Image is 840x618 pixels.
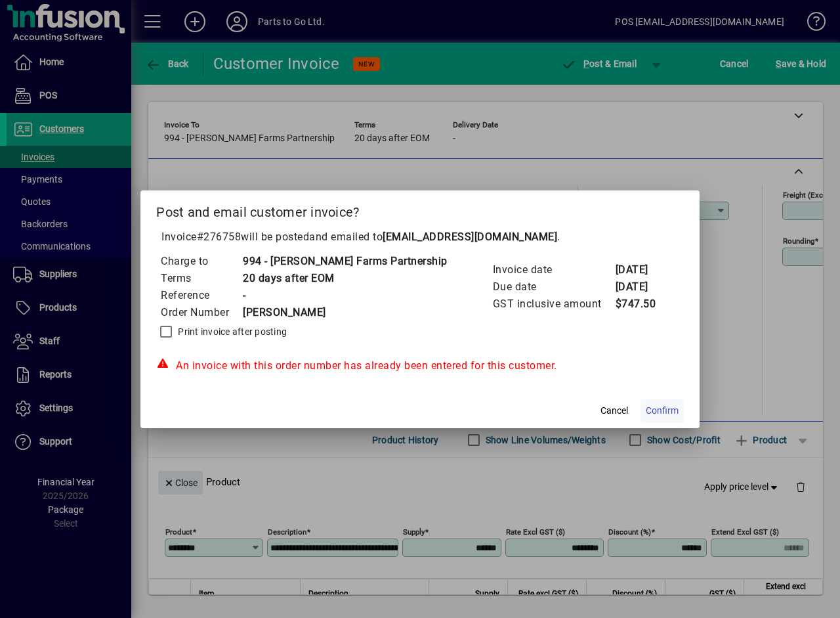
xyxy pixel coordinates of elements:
[140,190,700,229] h2: Post and email customer invoice?
[160,270,242,287] td: Terms
[600,404,628,418] span: Cancel
[615,261,667,278] td: [DATE]
[160,253,242,270] td: Charge to
[160,287,242,304] td: Reference
[492,278,615,296] td: Due date
[242,270,448,287] td: 20 days after EOM
[156,358,684,374] div: An invoice with this order number has already been entered for this customer.
[242,304,448,321] td: [PERSON_NAME]
[197,231,241,243] span: #276758
[646,404,679,418] span: Confirm
[156,229,684,245] p: Invoice will be posted .
[242,287,448,304] td: -
[309,231,557,243] span: and emailed to
[383,231,557,243] b: [EMAIL_ADDRESS][DOMAIN_NAME]
[593,399,635,423] button: Cancel
[160,304,242,321] td: Order Number
[492,296,615,313] td: GST inclusive amount
[640,399,684,423] button: Confirm
[615,278,667,296] td: [DATE]
[242,253,448,270] td: 994 - [PERSON_NAME] Farms Partnership
[492,261,615,278] td: Invoice date
[175,325,287,338] label: Print invoice after posting
[615,296,667,313] td: $747.50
